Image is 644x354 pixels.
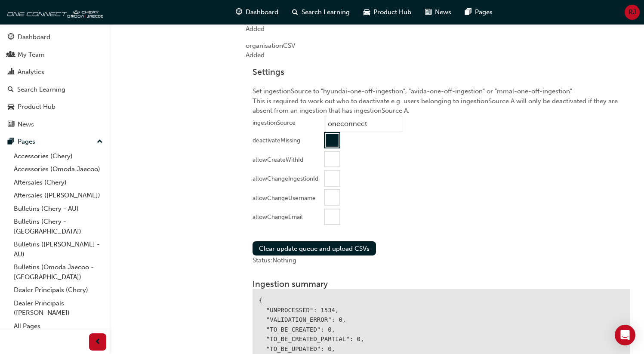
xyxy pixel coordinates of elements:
[97,136,103,148] span: up-icon
[18,102,55,112] div: Product Hub
[418,3,458,21] a: news-iconNews
[10,297,106,320] a: Dealer Principals ([PERSON_NAME])
[435,7,451,17] span: News
[246,50,637,60] div: Added
[246,34,637,60] div: organisation CSV
[253,119,296,127] div: ingestionSource
[302,7,350,17] span: Search Learning
[18,120,34,129] div: News
[3,134,106,150] button: Pages
[425,7,431,18] span: news-icon
[18,137,35,147] div: Pages
[615,325,635,345] div: Open Intercom Messenger
[4,3,103,21] img: oneconnect
[253,156,303,164] div: allowCreateWithId
[8,68,14,76] span: chart-icon
[253,136,300,145] div: deactivateMissing
[246,7,278,17] span: Dashboard
[3,64,106,80] a: Analytics
[324,116,403,132] input: ingestionSource
[95,337,101,348] span: prev-icon
[292,7,298,18] span: search-icon
[3,117,106,132] a: News
[10,163,106,176] a: Accessories (Omoda Jaecoo)
[10,215,106,238] a: Bulletins (Chery - [GEOGRAPHIC_DATA])
[18,67,44,77] div: Analytics
[18,50,45,60] div: My Team
[475,7,493,17] span: Pages
[17,85,65,95] div: Search Learning
[246,60,637,235] div: Set ingestionSource to "hyundai-one-off-ingestion", "avida-one-off-ingestion" or "mmal-one-off-in...
[18,32,50,42] div: Dashboard
[10,176,106,189] a: Aftersales (Chery)
[253,67,630,77] h3: Settings
[253,194,316,203] div: allowChangeUsername
[3,47,106,63] a: My Team
[10,202,106,215] a: Bulletins (Chery - AU)
[10,238,106,261] a: Bulletins ([PERSON_NAME] - AU)
[285,3,357,21] a: search-iconSearch Learning
[3,29,106,45] a: Dashboard
[364,7,370,18] span: car-icon
[236,7,242,18] span: guage-icon
[10,283,106,297] a: Dealer Principals (Chery)
[8,51,14,59] span: people-icon
[357,3,418,21] a: car-iconProduct Hub
[8,121,14,129] span: news-icon
[10,261,106,283] a: Bulletins (Omoda Jaecoo - [GEOGRAPHIC_DATA])
[253,213,303,222] div: allowChangeEmail
[3,99,106,115] a: Product Hub
[373,7,411,17] span: Product Hub
[253,255,630,265] div: Status: Nothing
[625,5,640,20] button: RJ
[3,82,106,98] a: Search Learning
[8,138,14,146] span: pages-icon
[10,150,106,163] a: Accessories (Chery)
[253,279,630,289] h3: Ingestion summary
[629,7,636,17] span: RJ
[458,3,499,21] a: pages-iconPages
[8,86,14,94] span: search-icon
[8,34,14,41] span: guage-icon
[253,241,376,255] button: Clear update queue and upload CSVs
[229,3,285,21] a: guage-iconDashboard
[246,24,637,34] div: Added
[10,189,106,202] a: Aftersales ([PERSON_NAME])
[8,103,14,111] span: car-icon
[465,7,471,18] span: pages-icon
[3,28,106,134] button: DashboardMy TeamAnalyticsSearch LearningProduct HubNews
[253,175,318,183] div: allowChangeIngestionId
[10,320,106,333] a: All Pages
